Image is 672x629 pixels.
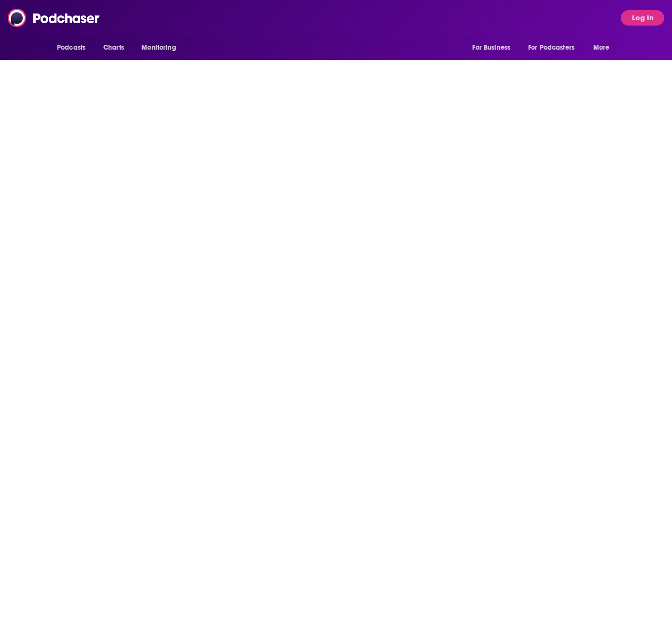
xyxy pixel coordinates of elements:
[103,41,124,55] span: Charts
[8,9,100,27] img: Podchaser - Follow, Share and Rate Podcasts
[97,39,130,57] a: Charts
[57,41,85,55] span: Podcasts
[465,39,522,57] button: open menu
[621,10,664,26] button: Log In
[50,39,98,57] button: open menu
[472,41,510,55] span: For Business
[135,39,188,57] button: open menu
[587,39,622,57] button: open menu
[141,41,176,55] span: Monitoring
[522,39,588,57] button: open menu
[528,41,574,55] span: For Podcasters
[593,41,610,55] span: More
